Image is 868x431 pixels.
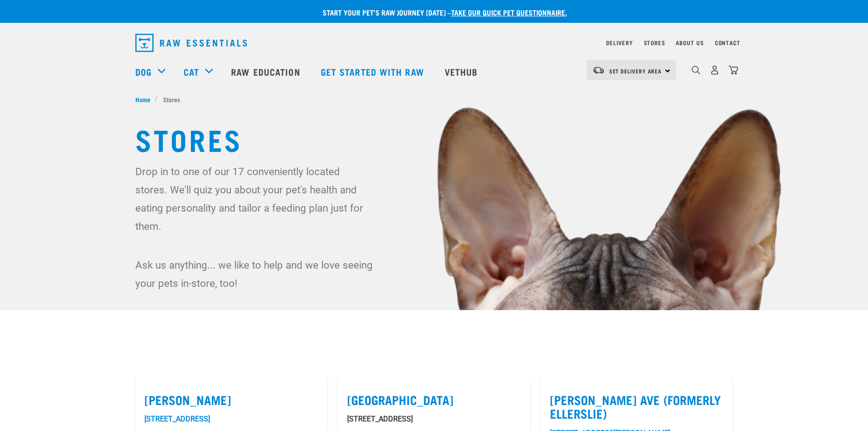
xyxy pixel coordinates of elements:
a: Cat [184,65,199,78]
span: Set Delivery Area [609,69,662,73]
img: Raw Essentials Logo [135,34,247,52]
a: Contact [715,41,740,44]
h1: Stores [135,122,733,155]
img: home-icon@2x.png [729,65,738,75]
span: Home [135,94,150,104]
img: home-icon-1@2x.png [692,66,700,74]
img: van-moving.png [592,66,605,74]
p: Drop in to one of our 17 conveniently located stores. We'll quiz you about your pet's health and ... [135,162,375,235]
a: [STREET_ADDRESS] [144,415,210,423]
a: Raw Education [222,53,311,90]
a: take our quick pet questionnaire. [451,10,567,14]
a: Get started with Raw [312,53,436,90]
label: [PERSON_NAME] Ave (Formerly Ellerslie) [550,393,724,421]
p: Ask us anything... we like to help and we love seeing your pets in-store, too! [135,256,375,292]
a: Stores [644,41,665,44]
a: Vethub [436,53,489,90]
a: Delivery [606,41,632,44]
a: Dog [135,65,152,78]
nav: breadcrumbs [135,94,733,104]
nav: dropdown navigation [128,30,740,56]
a: Home [135,94,155,104]
label: [PERSON_NAME] [144,393,318,407]
label: [GEOGRAPHIC_DATA] [347,393,521,407]
img: user.png [710,65,719,75]
a: About Us [676,41,704,44]
p: [STREET_ADDRESS] [347,414,521,425]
